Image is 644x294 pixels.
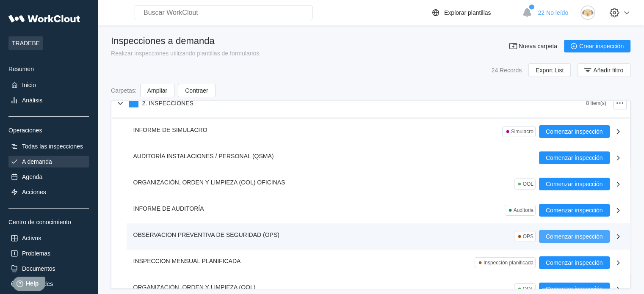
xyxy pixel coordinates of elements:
[127,171,630,197] a: ORGANIZACIÓN, ORDEN Y LIMPIEZA (OOL) OFICINASOOLComenzar inspección
[140,84,174,97] button: Ampliar
[503,40,564,52] button: Nueva carpeta
[528,63,571,77] button: Export List
[546,129,603,135] span: Comenzar inspección
[8,263,89,275] a: Documentos
[539,204,610,217] button: Comenzar inspección
[22,82,36,88] div: Inicio
[111,87,137,94] div: Carpetas :
[8,127,89,134] div: Operaciones
[593,67,623,73] span: Añadir filtro
[127,250,630,276] a: INSPECCION MENSUAL PLANIFICADAInspección planificadaComenzar inspección
[8,247,89,259] a: Problemas
[22,250,50,257] div: Problemas
[127,145,630,171] a: AUDITORÍA INSTALACIONES / PERSONAL (QSMA)Comenzar inspección
[22,97,42,104] div: Análisis
[147,88,167,93] span: Ampliar
[538,9,568,16] span: 22 No leído
[133,284,256,291] span: ORGANIZACIÓN, ORDEN Y LIMPIEZA (OOL)
[185,88,208,93] span: Contraer
[22,189,46,195] div: Acciones
[586,100,606,106] div: 8 Item(s)
[8,232,89,244] a: Activos
[111,36,259,47] div: Inspecciones a demanda
[546,234,603,239] span: Comenzar inspección
[22,265,55,272] div: Documentos
[8,278,89,290] a: Habilidades
[546,181,603,187] span: Comenzar inspección
[8,94,89,106] a: Análisis
[22,235,41,242] div: Activos
[133,205,204,212] span: INFORME DE AUDITORÍA
[133,126,207,133] span: INFORME DE SIMULACRO
[523,234,533,239] div: OPS
[22,173,42,180] div: Agenda
[511,129,533,135] div: Simulacro
[178,84,215,97] button: Contraer
[8,79,89,91] a: Inicio
[564,40,630,52] button: Crear inspección
[546,286,603,292] span: Comenzar inspección
[539,256,610,269] button: Comenzar inspección
[8,156,89,168] a: A demanda
[127,223,630,250] a: OBSERVACION PREVENTIVA DE SEGURIDAD (OPS)OPSComenzar inspección
[142,100,193,107] div: 2. INSPECCIONES
[8,140,89,152] a: Todas las inspecciones
[135,5,312,20] input: Buscar WorkClout
[539,178,610,190] button: Comenzar inspección
[127,118,630,145] a: INFORME DE SIMULACROSimulacroComenzar inspección
[133,179,285,186] span: ORGANIZACIÓN, ORDEN Y LIMPIEZA (OOL) OFICINAS
[539,151,610,164] button: Comenzar inspección
[22,143,83,150] div: Todas las inspecciones
[22,158,52,165] div: A demanda
[444,9,491,16] div: Explorar plantillas
[133,231,279,238] span: OBSERVACION PREVENTIVA DE SEGURIDAD (OPS)
[111,50,259,57] div: Realizar inspecciones utilizando plantillas de formularios
[546,260,603,266] span: Comenzar inspección
[8,186,89,198] a: Acciones
[546,155,603,161] span: Comenzar inspección
[431,8,518,18] a: Explorar plantillas
[133,153,274,159] span: AUDITORÍA INSTALACIONES / PERSONAL (QSMA)
[491,67,522,74] div: 24 Records
[523,286,533,292] div: OOL
[539,230,610,243] button: Comenzar inspección
[580,5,595,20] img: dog.png
[514,207,533,213] div: Auditoria
[8,36,43,50] span: TRADEBE
[523,181,533,187] div: OOL
[536,67,564,73] span: Export List
[546,207,603,213] span: Comenzar inspección
[133,258,241,264] span: INSPECCION MENSUAL PLANIFICADA
[8,171,89,183] a: Agenda
[127,197,630,223] a: INFORME DE AUDITORÍAAuditoriaComenzar inspección
[539,125,610,138] button: Comenzar inspección
[578,63,630,77] button: Añadir filtro
[8,66,89,72] div: Resumen
[8,219,89,225] div: Centro de conocimiento
[519,43,557,49] span: Nueva carpeta
[579,43,624,49] span: Crear inspección
[484,260,533,266] div: Inspección planificada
